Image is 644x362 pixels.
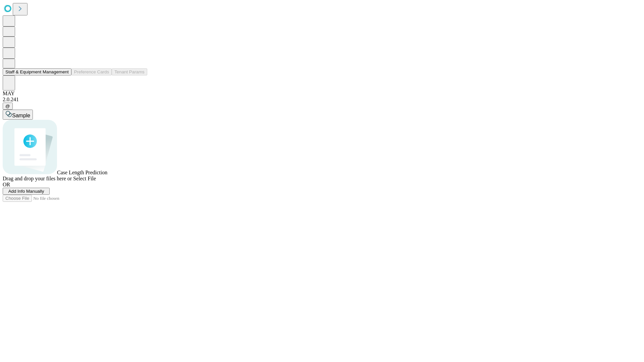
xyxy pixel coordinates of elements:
span: Select File [73,176,96,181]
button: Staff & Equipment Management [3,68,71,75]
button: Sample [3,110,33,120]
span: Sample [12,113,30,118]
span: Case Length Prediction [57,170,107,175]
button: Add Info Manually [3,188,50,195]
button: Tenant Params [112,68,147,75]
span: OR [3,182,10,187]
button: Preference Cards [71,68,112,75]
span: @ [5,104,10,109]
button: @ [3,103,13,110]
span: Drag and drop your files here or [3,176,72,181]
div: 2.0.241 [3,97,641,103]
span: Add Info Manually [8,189,44,194]
div: MAY [3,90,641,97]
